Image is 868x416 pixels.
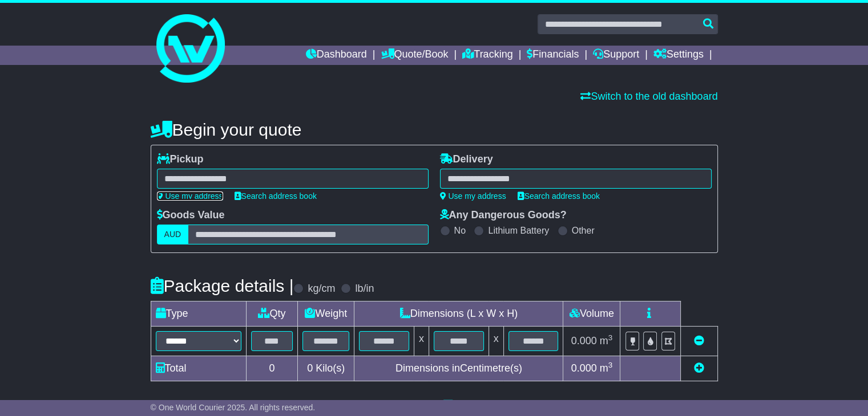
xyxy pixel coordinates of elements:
[151,356,246,381] td: Total
[608,333,613,342] sup: 3
[488,327,503,356] td: x
[354,356,563,381] td: Dimensions in Centimetre(s)
[563,301,620,327] td: Volume
[454,225,466,236] label: No
[600,335,613,346] span: m
[608,361,613,369] sup: 3
[235,191,317,201] a: Search address book
[298,356,354,381] td: Kilo(s)
[157,153,204,166] label: Pickup
[440,209,567,222] label: Any Dangerous Goods?
[306,46,367,65] a: Dashboard
[246,301,298,327] td: Qty
[440,191,506,201] a: Use my address
[580,91,717,102] a: Switch to the old dashboard
[157,225,189,244] label: AUD
[488,225,549,236] label: Lithium Battery
[571,335,597,346] span: 0.000
[518,191,600,201] a: Search address book
[151,403,316,412] span: © One World Courier 2025. All rights reserved.
[308,283,335,295] label: kg/cm
[653,46,704,65] a: Settings
[151,276,294,295] h4: Package details |
[157,209,225,222] label: Goods Value
[151,120,718,139] h4: Begin your quote
[462,46,512,65] a: Tracking
[355,283,374,295] label: lb/in
[572,225,595,236] label: Other
[307,362,313,374] span: 0
[298,301,354,327] td: Weight
[593,46,639,65] a: Support
[157,191,223,201] a: Use my address
[694,335,704,346] a: Remove this item
[246,356,298,381] td: 0
[571,362,597,374] span: 0.000
[414,327,429,356] td: x
[381,46,448,65] a: Quote/Book
[600,362,613,374] span: m
[151,301,246,327] td: Type
[694,362,704,374] a: Add new item
[354,301,563,327] td: Dimensions (L x W x H)
[527,46,579,65] a: Financials
[440,153,493,166] label: Delivery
